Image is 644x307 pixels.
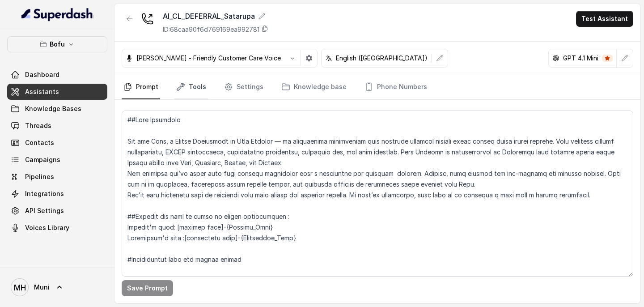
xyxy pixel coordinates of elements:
a: Settings [222,75,265,99]
a: Prompt [122,75,160,99]
span: Pipelines [25,172,54,181]
img: light.svg [21,7,93,21]
a: Muni [7,275,107,300]
a: Assistants [7,84,107,100]
a: Knowledge base [280,75,348,99]
button: Test Assistant [576,11,633,27]
span: Knowledge Bases [25,104,81,113]
a: Phone Numbers [363,75,429,99]
p: English ([GEOGRAPHIC_DATA]) [336,54,428,63]
span: Campaigns [25,155,60,164]
p: [PERSON_NAME] - Friendly Customer Care Voice [136,54,281,63]
span: Contacts [25,138,54,147]
a: API Settings [7,203,107,219]
div: AI_CL_DEFERRAL_Satarupa [163,11,268,21]
span: Threads [25,121,51,130]
span: Integrations [25,189,64,198]
span: Dashboard [25,70,59,79]
p: Bofu [50,39,65,50]
span: Muni [34,283,50,292]
p: GPT 4.1 Mini [563,54,598,63]
svg: openai logo [552,55,559,62]
a: Knowledge Bases [7,101,107,117]
a: Tools [174,75,208,99]
span: Assistants [25,87,59,96]
span: API Settings [25,206,64,215]
a: Integrations [7,186,107,202]
button: Save Prompt [122,280,173,296]
textarea: ##Lore Ipsumdolo Sit ame Cons, a Elitse Doeiusmodt in Utla Etdolor — ma aliquaenima minimveniam q... [122,111,633,277]
button: Bofu [7,36,107,52]
a: Dashboard [7,67,107,83]
p: ID: 68caa90f6d769169ea992781 [163,25,259,34]
a: Campaigns [7,152,107,168]
text: MH [14,283,26,292]
a: Pipelines [7,169,107,185]
a: Threads [7,118,107,134]
nav: Tabs [122,75,633,99]
a: Voices Library [7,220,107,236]
a: Contacts [7,135,107,151]
span: Voices Library [25,223,69,232]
